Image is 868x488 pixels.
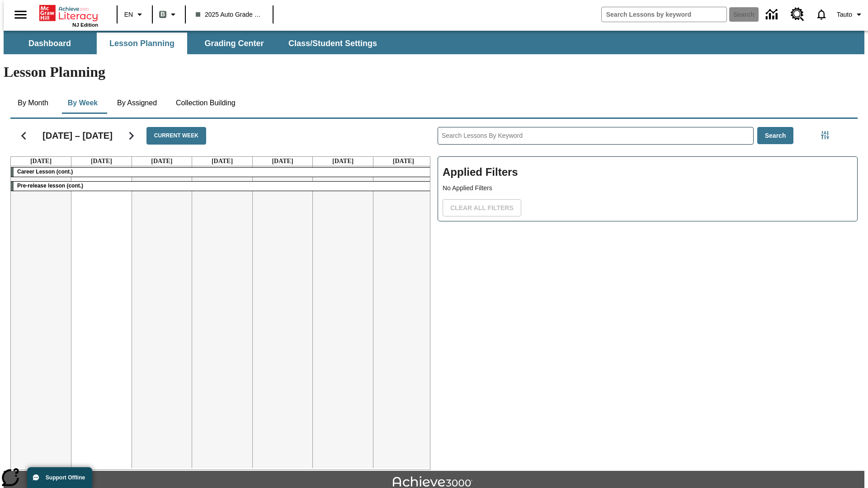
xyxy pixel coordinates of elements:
input: Search Lessons By Keyword [438,127,753,144]
a: September 24, 2025 [149,157,174,166]
a: September 27, 2025 [330,157,355,166]
span: Dashboard [28,38,71,49]
span: Grading Center [204,38,264,49]
div: Home [39,3,98,28]
button: Lesson Planning [97,33,187,54]
button: Boost Class color is gray green. Change class color [156,6,182,23]
div: Calendar [3,115,430,470]
button: Current Week [146,127,206,145]
span: EN [124,10,133,19]
a: September 22, 2025 [28,157,53,166]
input: search field [602,7,726,22]
a: September 25, 2025 [210,157,235,166]
a: Resource Center, Will open in new tab [785,2,810,27]
div: SubNavbar [4,33,385,54]
span: Support Offline [46,474,85,481]
span: Pre-release lesson (cont.) [17,183,83,189]
div: SubNavbar [4,31,864,54]
a: Notifications [810,3,833,26]
div: Applied Filters [438,156,858,221]
span: 2025 Auto Grade 1 B [196,10,263,19]
button: By Month [10,92,56,114]
h1: Lesson Planning [4,64,864,80]
a: September 28, 2025 [391,157,416,166]
div: Career Lesson (cont.) [11,168,434,177]
h2: Applied Filters [443,161,853,183]
span: NJ Edition [72,22,98,28]
p: No Applied Filters [443,183,853,193]
button: Dashboard [5,33,95,54]
div: Search [430,115,858,470]
button: Language: EN, Select a language [120,6,149,23]
a: September 23, 2025 [89,157,114,166]
button: Class/Student Settings [281,33,384,54]
button: Next [120,124,143,147]
button: Profile/Settings [833,6,868,23]
a: Home [39,4,98,22]
button: Filters Side menu [816,126,834,144]
button: Grading Center [189,33,279,54]
h2: [DATE] – [DATE] [42,130,113,141]
button: By Week [60,92,105,114]
button: Support Offline [27,467,92,488]
button: Collection Building [169,92,243,114]
a: Data Center [760,2,785,27]
a: September 26, 2025 [270,157,295,166]
span: Career Lesson (cont.) [17,169,73,175]
span: B [160,9,165,20]
div: Pre-release lesson (cont.) [11,182,434,191]
button: Previous [12,124,35,147]
button: Search [757,127,794,145]
button: By Assigned [110,92,164,114]
span: Lesson Planning [109,38,175,49]
span: Class/Student Settings [288,38,377,49]
button: Open side menu [7,1,34,28]
span: Tauto [837,10,852,19]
